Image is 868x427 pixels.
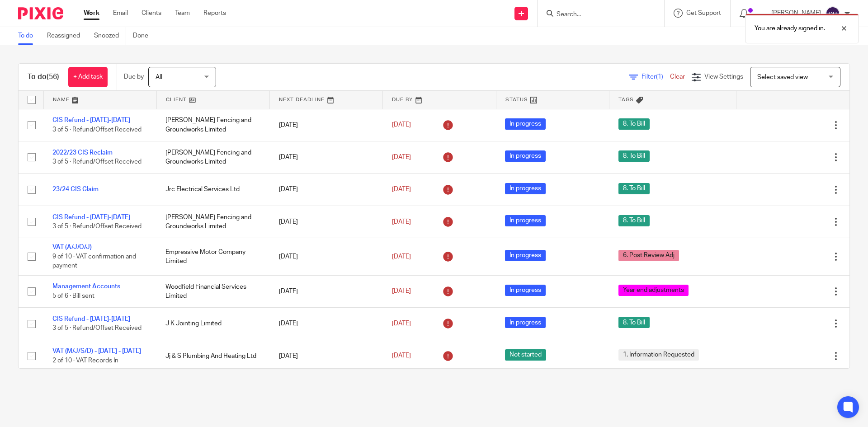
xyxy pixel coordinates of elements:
[52,127,142,133] span: 3 of 5 · Refund/Offset Received
[505,349,546,361] span: Not started
[505,317,546,328] span: In progress
[392,122,411,128] span: [DATE]
[704,74,743,80] span: View Settings
[52,150,113,156] a: 2022/23 CIS Reclaim
[505,150,546,162] span: In progress
[52,293,94,299] span: 5 of 6 · Bill sent
[505,215,546,226] span: In progress
[618,250,679,261] span: 6. Post Review Adj
[156,340,269,372] td: Jj & S Plumbing And Heating Ltd
[618,97,634,102] span: Tags
[618,150,650,162] span: 8. To Bill
[392,288,411,295] span: [DATE]
[52,159,142,165] span: 3 of 5 · Refund/Offset Received
[757,74,808,80] span: Select saved view
[156,206,269,238] td: [PERSON_NAME] Fencing and Groundworks Limited
[156,238,269,275] td: Empressive Motor Company Limited
[270,275,383,307] td: [DATE]
[47,73,59,80] span: (56)
[84,9,99,18] a: Work
[52,117,130,123] a: CIS Refund - [DATE]-[DATE]
[28,72,59,82] h1: To do
[392,186,411,192] span: [DATE]
[505,250,546,261] span: In progress
[156,275,269,307] td: Woodfield Financial Services Limited
[142,9,161,18] a: Clients
[270,340,383,372] td: [DATE]
[755,24,825,33] p: You are already signed in.
[392,219,411,225] span: [DATE]
[505,183,546,194] span: In progress
[670,74,685,80] a: Clear
[203,9,226,18] a: Reports
[52,186,99,192] a: 23/24 CIS Claim
[505,118,546,130] span: In progress
[52,244,92,250] a: VAT (A/J/O/J)
[618,118,650,130] span: 8. To Bill
[18,27,40,45] a: To do
[656,74,663,80] span: (1)
[270,206,383,238] td: [DATE]
[392,353,411,359] span: [DATE]
[52,253,136,269] span: 9 of 10 · VAT confirmation and payment
[270,174,383,206] td: [DATE]
[270,308,383,340] td: [DATE]
[52,214,130,221] a: CIS Refund - [DATE]-[DATE]
[156,308,269,340] td: J K Jointing Limited
[618,285,689,296] span: Year end adjustments
[392,253,411,260] span: [DATE]
[52,357,118,364] span: 2 of 10 · VAT Records In
[618,183,650,194] span: 8. To Bill
[156,174,269,206] td: Jrc Electrical Services Ltd
[113,9,128,18] a: Email
[18,7,63,19] img: Pixie
[52,348,141,354] a: VAT (M/J/S/D) - [DATE] - [DATE]
[94,27,126,45] a: Snoozed
[124,72,144,81] p: Due by
[826,6,840,21] img: svg%3E
[270,238,383,275] td: [DATE]
[175,9,190,18] a: Team
[133,27,155,45] a: Done
[392,154,411,160] span: [DATE]
[392,320,411,327] span: [DATE]
[618,317,650,328] span: 8. To Bill
[156,141,269,173] td: [PERSON_NAME] Fencing and Groundworks Limited
[156,74,162,80] span: All
[270,109,383,141] td: [DATE]
[156,109,269,141] td: [PERSON_NAME] Fencing and Groundworks Limited
[47,27,87,45] a: Reassigned
[270,141,383,173] td: [DATE]
[505,285,546,296] span: In progress
[52,316,130,322] a: CIS Refund - [DATE]-[DATE]
[52,283,120,290] a: Management Accounts
[618,349,699,361] span: 1. Information Requested
[642,74,670,80] span: Filter
[68,67,108,87] a: + Add task
[52,325,142,331] span: 3 of 5 · Refund/Offset Received
[52,223,142,230] span: 3 of 5 · Refund/Offset Received
[618,215,650,226] span: 8. To Bill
